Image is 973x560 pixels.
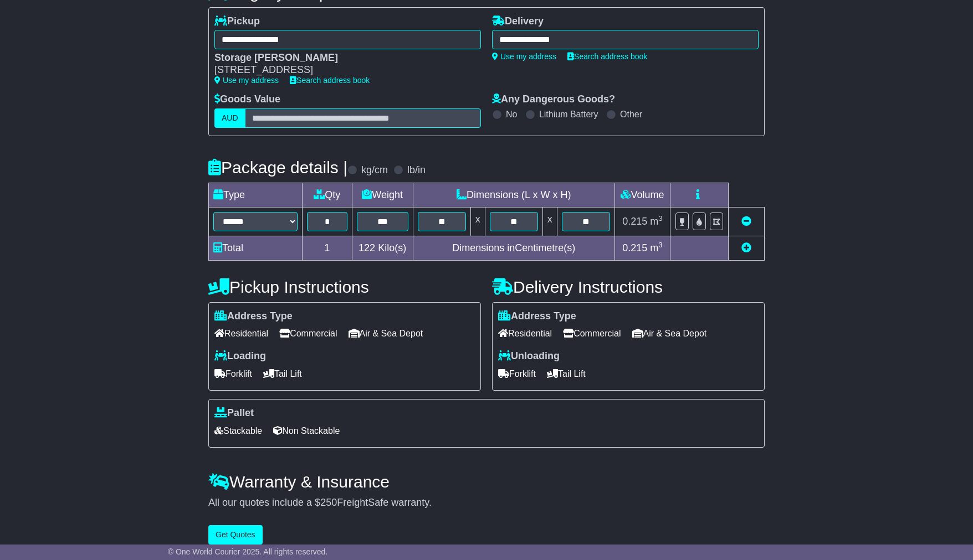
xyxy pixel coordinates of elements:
label: Unloading [498,350,560,362]
span: 0.215 [622,216,647,227]
td: Dimensions in Centimetre(s) [413,236,614,260]
span: 0.215 [622,242,647,253]
span: Commercial [563,325,621,342]
div: [STREET_ADDRESS] [214,64,470,76]
sup: 3 [658,214,663,222]
span: Residential [498,325,552,342]
button: Get Quotes [208,525,263,545]
a: Remove this item [741,216,751,227]
span: Tail Lift [547,365,586,382]
h4: Delivery Instructions [492,278,765,296]
label: Pickup [214,15,260,28]
span: Forklift [214,365,252,382]
td: Kilo(s) [352,236,413,260]
label: AUD [214,108,245,128]
span: Forklift [498,365,536,382]
sup: 3 [658,241,663,249]
span: Non Stackable [273,422,340,439]
span: © One World Courier 2025. All rights reserved. [168,547,328,556]
label: kg/cm [361,164,388,177]
td: Dimensions (L x W x H) [413,183,614,207]
label: Any Dangerous Goods? [492,94,615,106]
td: Volume [614,183,670,207]
span: 122 [359,242,375,253]
td: Qty [302,183,352,207]
td: x [542,207,557,236]
span: Stackable [214,422,262,439]
span: m [650,242,663,253]
td: Total [209,236,303,260]
span: Tail Lift [263,365,302,382]
label: Address Type [498,310,576,323]
a: Search address book [567,52,647,61]
td: Weight [352,183,413,207]
h4: Warranty & Insurance [208,473,765,491]
span: Air & Sea Depot [349,325,423,342]
a: Use my address [492,52,556,61]
label: Address Type [214,310,293,323]
div: All our quotes include a $ FreightSafe warranty. [208,497,765,509]
span: Air & Sea Depot [632,325,707,342]
label: Pallet [214,407,254,419]
td: 1 [302,236,352,260]
label: Loading [214,350,266,362]
label: lb/in [407,164,426,177]
span: Commercial [279,325,337,342]
label: Other [620,109,642,120]
a: Use my address [214,76,279,85]
label: No [506,109,517,120]
a: Search address book [290,76,370,85]
h4: Package details | [208,158,347,177]
span: m [650,216,663,227]
a: Add new item [741,242,751,253]
span: 250 [320,497,337,508]
label: Delivery [492,15,544,28]
label: Goods Value [214,94,280,106]
label: Lithium Battery [539,109,598,120]
td: Type [209,183,303,207]
h4: Pickup Instructions [208,278,481,296]
td: x [470,207,485,236]
div: Storage [PERSON_NAME] [214,52,470,64]
span: Residential [214,325,268,342]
